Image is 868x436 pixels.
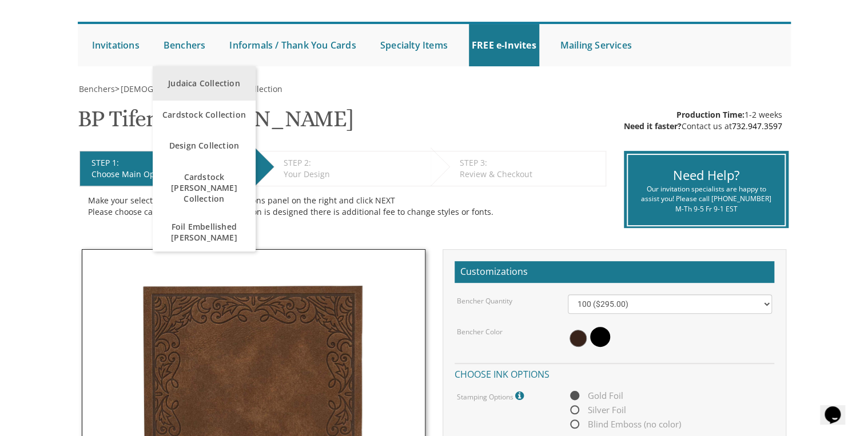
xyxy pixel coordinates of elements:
span: [DEMOGRAPHIC_DATA] Bencher Collection [121,83,282,94]
div: STEP 1: [91,157,249,169]
span: Benchers [79,83,115,94]
a: Benchers [161,24,209,66]
span: Production Time: [676,109,744,120]
a: Judaica Collection [153,66,256,101]
iframe: chat widget [820,390,857,425]
div: Your Design [284,169,425,180]
div: Review & Checkout [459,169,600,180]
a: Invitations [89,24,142,66]
span: Foil Embellished [PERSON_NAME] [156,215,253,249]
label: Bencher Color [457,327,503,337]
div: 1-2 weeks Contact us at [624,109,782,132]
a: Foil Embellished [PERSON_NAME] [153,213,256,251]
span: Cardstock Collection [156,103,253,126]
label: Stamping Options [457,389,527,403]
a: Mailing Services [558,24,635,66]
span: Gold Foil [568,389,623,403]
a: [DEMOGRAPHIC_DATA] Bencher Collection [120,83,282,94]
h4: Choose ink options [455,363,774,383]
div: STEP 3: [459,157,600,169]
div: Need Help? [636,166,775,184]
span: Blind Emboss (no color) [568,417,681,431]
a: Cardstock [PERSON_NAME] Collection [153,163,256,213]
a: 732.947.3597 [732,121,782,131]
a: Cardstock Collection [153,101,256,129]
div: STEP 2: [284,157,425,169]
span: > [115,83,282,94]
h2: Customizations [455,261,774,283]
a: Specialty Items [377,24,451,66]
span: Need it faster? [624,121,682,131]
a: Informals / Thank You Cards [226,24,359,66]
a: Design Collection [153,129,256,163]
h1: BP Tiferes [PERSON_NAME] [78,106,353,140]
a: Benchers [78,83,115,94]
a: FREE e-Invites [469,24,539,66]
div: Our invitation specialists are happy to assist you! Please call [PHONE_NUMBER] M-Th 9-5 Fr 9-1 EST [636,184,775,213]
span: Silver Foil [568,403,626,417]
div: Choose Main Options [91,169,249,180]
label: Bencher Quantity [457,296,512,306]
span: Cardstock [PERSON_NAME] Collection [156,166,253,210]
div: Make your selections from the Customizations panel on the right and click NEXT Please choose care... [88,195,598,218]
